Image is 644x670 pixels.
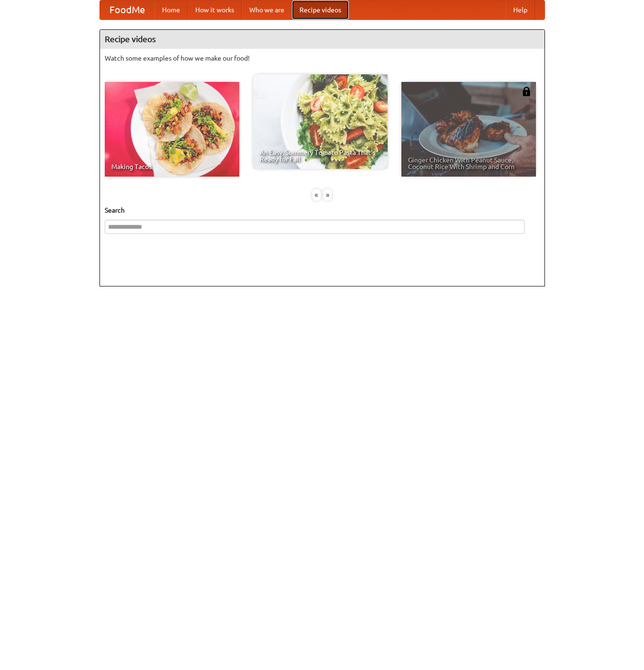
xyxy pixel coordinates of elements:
div: » [323,189,332,201]
a: Making Tacos [105,82,239,177]
p: Watch some examples of how we make our food! [105,54,540,63]
a: Home [154,0,188,19]
a: FoodMe [100,0,154,19]
a: How it works [188,0,242,19]
a: An Easy, Summery Tomato Pasta That's Ready for Fall [253,74,388,169]
a: Recipe videos [292,0,349,19]
a: Help [506,0,535,19]
a: Who we are [242,0,292,19]
span: Making Tacos [111,163,233,170]
h5: Search [105,205,540,215]
h4: Recipe videos [100,30,544,49]
div: « [312,189,321,201]
span: An Easy, Summery Tomato Pasta That's Ready for Fall [260,149,381,162]
img: 483408.png [522,87,531,96]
